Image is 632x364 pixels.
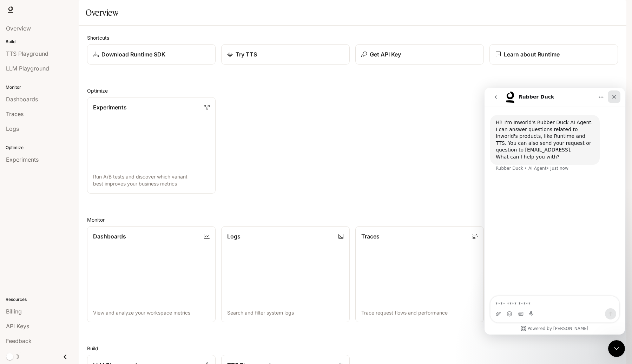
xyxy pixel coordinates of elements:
p: Learn about Runtime [504,50,560,59]
p: Trace request flows and performance [361,309,478,316]
h2: Build [87,345,618,352]
h2: Shortcuts [87,34,618,41]
a: Try TTS [221,44,350,65]
a: ExperimentsRun A/B tests and discover which variant best improves your business metrics [87,97,216,194]
h1: Overview [86,6,118,20]
a: LogsSearch and filter system logs [221,226,350,323]
p: Experiments [93,103,127,112]
a: TracesTrace request flows and performance [355,226,484,323]
a: Download Runtime SDK [87,44,216,65]
p: View and analyze your workspace metrics [93,309,210,316]
a: DashboardsView and analyze your workspace metrics [87,226,216,323]
h2: Optimize [87,87,618,94]
button: Get API Key [355,44,484,65]
p: Try TTS [236,50,257,59]
a: Learn about Runtime [489,44,618,65]
p: Download Runtime SDK [101,50,165,59]
p: Run A/B tests and discover which variant best improves your business metrics [93,173,210,187]
p: Dashboards [93,232,126,241]
p: Traces [361,232,380,241]
h2: Monitor [87,216,618,223]
p: Logs [227,232,241,241]
iframe: Intercom live chat [608,340,625,357]
p: Get API Key [370,50,401,59]
p: Search and filter system logs [227,309,344,316]
iframe: Intercom live chat [485,88,625,335]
